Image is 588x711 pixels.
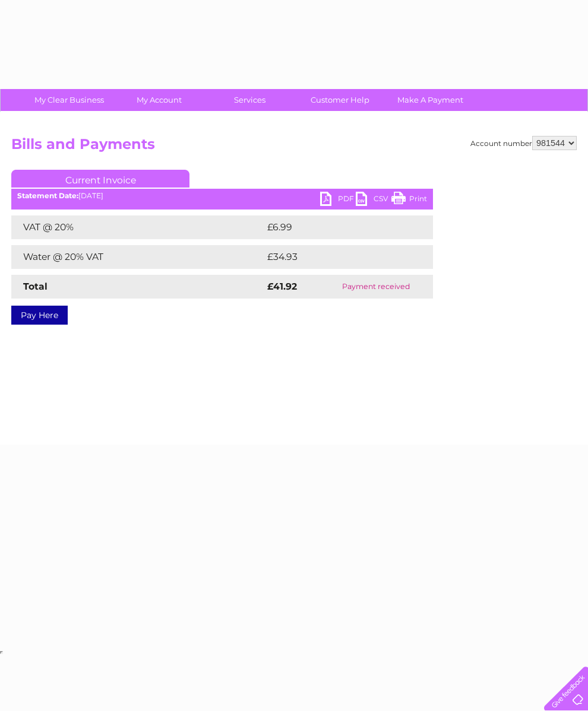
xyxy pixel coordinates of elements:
[320,192,356,209] a: PDF
[267,281,297,292] strong: £41.92
[291,89,389,111] a: Customer Help
[201,89,299,111] a: Services
[356,192,391,209] a: CSV
[391,192,427,209] a: Print
[264,215,406,239] td: £6.99
[20,89,118,111] a: My Clear Business
[11,192,433,200] div: [DATE]
[11,245,264,269] td: Water @ 20% VAT
[11,215,264,239] td: VAT @ 20%
[23,281,48,292] strong: Total
[470,136,577,150] div: Account number
[381,89,479,111] a: Make A Payment
[17,191,78,200] b: Statement Date:
[320,275,433,299] td: Payment received
[11,170,189,188] a: Current Invoice
[11,306,68,325] a: Pay Here
[110,89,208,111] a: My Account
[264,245,409,269] td: £34.93
[11,136,577,158] h2: Bills and Payments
